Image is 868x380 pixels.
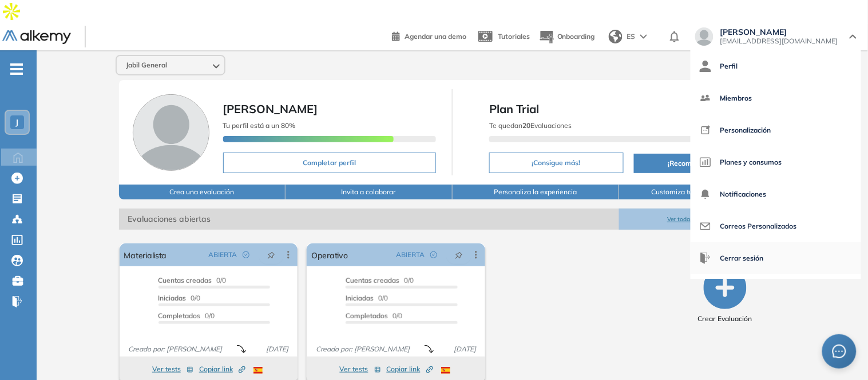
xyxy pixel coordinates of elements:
[119,185,286,199] button: Crea una evaluación
[700,117,852,144] a: Personalización
[557,32,595,41] span: Onboarding
[223,102,318,116] span: [PERSON_NAME]
[346,276,399,285] span: Cuentas creadas
[311,243,348,266] a: Operativo
[441,367,450,374] img: ESP
[10,68,23,70] i: -
[158,276,212,285] span: Cuentas creadas
[152,362,193,376] button: Ver tests
[455,250,463,259] span: pushpin
[700,85,852,112] a: Miembros
[124,344,227,354] span: Creado por: [PERSON_NAME]
[126,61,167,70] span: Jabil General
[158,294,187,302] span: Iniciadas
[539,25,595,49] button: Onboarding
[243,251,249,258] span: check-circle
[700,157,711,168] img: icon
[253,367,263,374] img: ESP
[119,209,620,230] span: Evaluaciones abiertas
[619,209,786,230] button: Ver todas las evaluaciones
[311,344,414,354] span: Creado por: [PERSON_NAME]
[720,245,764,272] span: Cerrar sesión
[208,250,237,260] span: ABIERTA
[446,246,471,264] button: pushpin
[609,30,623,43] img: world
[223,153,437,173] button: Completar perfil
[340,362,381,376] button: Ver tests
[392,29,466,42] a: Agendar una demo
[627,31,636,42] span: ES
[124,243,167,266] a: Materialista
[430,251,437,258] span: check-circle
[700,245,764,272] button: Cerrar sesión
[346,311,402,320] span: 0/0
[700,53,852,80] a: Perfil
[16,118,19,127] span: J
[267,250,275,259] span: pushpin
[634,154,770,173] button: ¡Recomienda y gana!
[700,181,852,208] a: Notificaciones
[261,344,293,354] span: [DATE]
[346,294,388,302] span: 0/0
[619,185,786,199] button: Customiza tu espacio de trabajo
[199,364,245,374] span: Copiar link
[720,53,738,80] span: Perfil
[405,32,466,41] span: Agendar una demo
[720,149,782,176] span: Planes y consumos
[346,276,414,285] span: 0/0
[489,101,770,118] span: Plan Trial
[720,181,767,208] span: Notificaciones
[199,362,245,376] button: Copiar link
[663,249,868,380] iframe: Chat Widget
[700,61,711,72] img: icon
[700,189,711,200] img: icon
[259,246,284,264] button: pushpin
[396,250,425,260] span: ABIERTA
[700,125,711,136] img: icon
[700,149,852,176] a: Planes y consumos
[158,276,227,285] span: 0/0
[475,22,530,51] a: Tutoriales
[387,362,433,376] button: Copiar link
[158,311,201,320] span: Completados
[158,311,215,320] span: 0/0
[489,121,572,130] span: Te quedan Evaluaciones
[663,249,868,380] div: Widget de chat
[700,213,852,240] a: Correos Personalizados
[158,294,201,302] span: 0/0
[2,30,71,45] img: Logo
[700,221,711,232] img: icon
[346,311,388,320] span: Completados
[720,27,838,37] span: [PERSON_NAME]
[286,185,453,199] button: Invita a colaborar
[449,344,481,354] span: [DATE]
[223,121,296,130] span: Tu perfil está a un 80%
[453,185,620,199] button: Personaliza la experiencia
[489,153,624,173] button: ¡Consigue más!
[700,93,711,104] img: icon
[640,34,647,39] img: arrow
[522,121,530,130] b: 20
[346,294,374,302] span: Iniciadas
[720,117,771,144] span: Personalización
[720,37,838,46] span: [EMAIL_ADDRESS][DOMAIN_NAME]
[133,94,209,171] img: Foto de perfil
[498,32,530,41] span: Tutoriales
[720,213,797,240] span: Correos Personalizados
[720,85,752,112] span: Miembros
[387,364,433,374] span: Copiar link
